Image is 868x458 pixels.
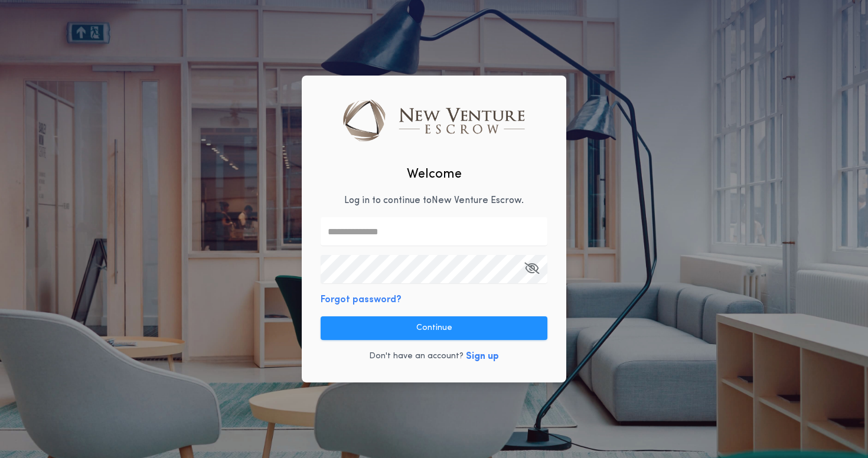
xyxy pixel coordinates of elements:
button: Continue [321,316,547,340]
img: logo [343,99,524,140]
h2: Welcome [407,165,462,184]
p: Don't have an account? [369,351,464,362]
button: Sign up [466,349,499,364]
p: Log in to continue to New Venture Escrow . [344,194,524,208]
button: Forgot password? [321,293,402,307]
